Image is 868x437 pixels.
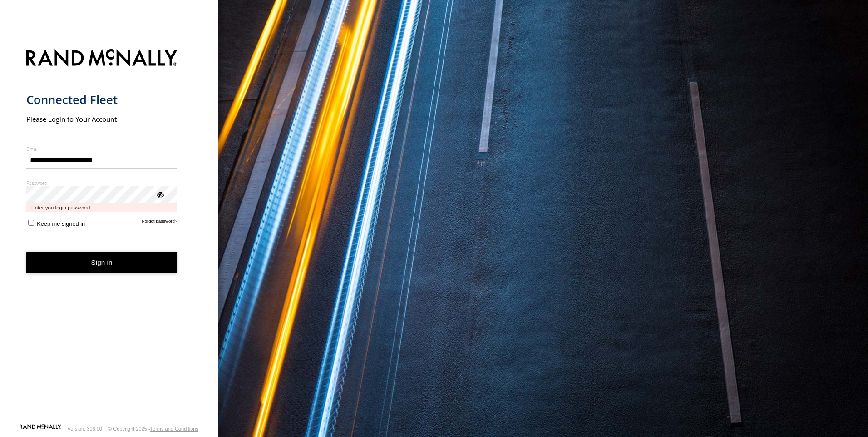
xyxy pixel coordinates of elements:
input: Keep me signed in [28,220,34,226]
label: Password [26,179,178,186]
div: Version: 306.00 [68,426,102,432]
h1: Connected Fleet [26,92,178,107]
div: © Copyright 2025 - [108,426,198,432]
span: Keep me signed in [37,220,85,227]
img: Rand McNally [26,47,178,70]
a: Forgot password? [142,218,178,227]
span: Enter you login password [26,203,178,212]
a: Terms and Conditions [150,426,198,432]
label: Email [26,145,178,152]
a: Visit our Website [20,424,61,433]
form: main [26,44,192,423]
button: Sign in [26,252,178,274]
div: ViewPassword [155,189,164,199]
h2: Please Login to Your Account [26,114,178,124]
